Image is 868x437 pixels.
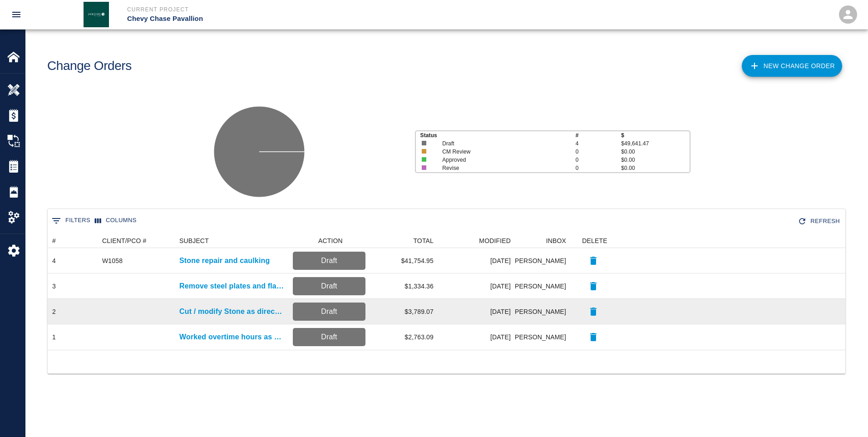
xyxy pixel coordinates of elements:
[576,148,621,156] p: 0
[288,233,370,248] div: ACTION
[93,214,139,228] button: Select columns
[370,299,438,324] div: $3,789.07
[175,233,288,248] div: SUBJECT
[179,306,284,317] a: Cut / modify Stone as directed
[438,299,515,324] div: [DATE]
[621,139,690,148] p: $49,641.47
[48,233,98,248] div: #
[52,282,56,291] div: 3
[413,233,434,248] div: TOTAL
[52,256,56,265] div: 4
[621,164,690,172] p: $0.00
[515,324,571,350] div: [PERSON_NAME]
[576,156,621,164] p: 0
[179,233,209,248] div: SUBJECT
[571,233,616,248] div: DELETE
[179,281,284,292] a: Remove steel plates and flag pole
[438,233,515,248] div: MODIFIED
[370,248,438,273] div: $41,754.95
[515,248,571,273] div: [PERSON_NAME]
[296,281,362,292] p: Draft
[179,332,284,343] a: Worked overtime hours as requested
[370,324,438,350] div: $2,763.09
[742,55,842,77] a: New Change Order
[127,14,483,24] p: Chevy Chase Pavallion
[442,139,562,148] p: Draft
[576,139,621,148] p: 4
[296,332,362,343] p: Draft
[296,306,362,317] p: Draft
[823,393,868,437] iframe: Chat Widget
[98,233,175,248] div: CLIENT/PCO #
[576,131,621,139] p: #
[442,148,562,156] p: CM Review
[796,214,843,229] button: Refresh
[515,233,571,248] div: INBOX
[102,233,147,248] div: CLIENT/PCO #
[621,148,690,156] p: $0.00
[84,2,109,27] img: Janeiro Inc
[796,214,843,229] div: Refresh the list
[515,273,571,299] div: [PERSON_NAME]
[621,131,690,139] p: $
[296,255,362,266] p: Draft
[438,248,515,273] div: [DATE]
[479,233,511,248] div: MODIFIED
[5,4,27,25] button: open drawer
[420,131,576,139] p: Status
[52,233,56,248] div: #
[442,156,562,164] p: Approved
[318,233,343,248] div: ACTION
[442,164,562,172] p: Revise
[102,256,123,265] div: W1058
[370,233,438,248] div: TOTAL
[576,164,621,172] p: 0
[515,299,571,324] div: [PERSON_NAME]
[621,156,690,164] p: $0.00
[370,273,438,299] div: $1,334.36
[438,273,515,299] div: [DATE]
[546,233,566,248] div: INBOX
[127,5,483,14] p: Current Project
[49,214,93,228] button: Show filters
[438,324,515,350] div: [DATE]
[179,255,270,266] a: Stone repair and caulking
[52,307,56,316] div: 2
[52,333,56,342] div: 1
[582,233,607,248] div: DELETE
[47,59,132,74] h1: Change Orders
